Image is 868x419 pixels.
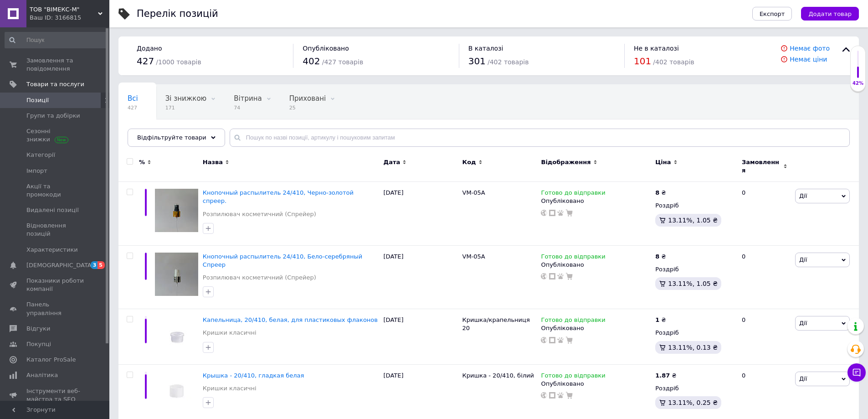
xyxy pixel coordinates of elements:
span: Додано [137,45,162,52]
span: Капельница, 20/410, белая, для пластиковых флаконов [203,316,378,323]
a: Розпилювач косметичний (Спрейер) [203,274,316,282]
span: / 402 товарів [653,58,694,66]
span: VM-05A [462,189,485,196]
span: / 402 товарів [488,58,529,66]
span: 13.11%, 0.13 ₴ [668,344,718,351]
span: Додати товар [808,10,852,17]
a: Кнопочный распылитель 24/410, Черно-золотой спреер. [203,189,354,204]
span: Показники роботи компанії [26,277,84,293]
span: / 1000 товарів [156,58,201,66]
span: Характеристики [26,246,78,254]
span: % [139,158,145,166]
span: Опубліковані [128,129,175,137]
button: Чат з покупцем [847,363,866,382]
div: Опубліковано [541,261,651,269]
span: Панель управління [26,300,84,317]
div: 0 [736,309,793,365]
div: Ваш ID: 3166815 [30,14,109,22]
span: Зі знижкою [165,94,206,103]
img: Кнопочный распылитель 24/410, Бело-серебряный Спреер [155,253,198,296]
span: Замовлення [742,158,781,175]
span: Аналітика [26,371,58,379]
span: Видалені позиції [26,206,79,214]
div: ₴ [655,316,666,324]
a: Немає ціни [790,56,827,63]
div: ₴ [655,189,666,197]
div: Перелік позицій [137,9,218,19]
span: Код [462,158,476,166]
input: Пошук [5,32,108,48]
span: Дата [384,158,401,166]
span: 301 [468,56,486,67]
span: Сезонні знижки [26,127,84,144]
span: Приховані [289,94,326,103]
b: 8 [655,253,659,260]
span: Всі [128,94,138,103]
span: Акції та промокоди [26,182,84,199]
a: Кришки класичні [203,329,257,337]
span: Ціна [655,158,671,166]
span: 171 [165,104,206,111]
button: Додати товар [801,7,859,21]
span: 427 [128,104,138,111]
span: Кришка - 20/410, білий [462,372,534,379]
span: Відновлення позицій [26,222,84,238]
div: [DATE] [381,245,460,309]
div: Роздріб [655,329,734,337]
span: 427 [137,56,154,67]
span: Готово до відправки [541,253,605,263]
a: Крышка - 20/410, гладкая белая [203,372,304,379]
span: Готово до відправки [541,372,605,382]
div: Опубліковано [541,380,651,388]
span: 25 [289,104,326,111]
span: 13.11%, 1.05 ₴ [668,217,718,224]
span: 5 [98,261,105,269]
b: 1 [655,316,659,323]
span: Замовлення та повідомлення [26,57,84,73]
span: Відфільтруйте товари [137,134,206,141]
div: 0 [736,182,793,246]
span: [DEMOGRAPHIC_DATA] [26,261,94,269]
a: Розпилювач косметичний (Спрейер) [203,210,316,218]
img: Крышка - 20/410, гладкая белая [155,372,198,409]
span: Готово до відправки [541,189,605,199]
span: Каталог ProSale [26,356,76,364]
a: Немає фото [790,45,830,52]
div: Опубліковано [541,324,651,332]
span: Кришка/крапельниця 20 [462,316,530,331]
span: Опубліковано [303,45,349,52]
b: 1.87 [655,372,670,379]
a: Кнопочный распылитель 24/410, Бело-серебряный Спреер [203,253,362,268]
span: Готово до відправки [541,316,605,326]
div: Опубліковано [541,197,651,205]
img: Кнопочный распылитель 24/410, Черно-золотой спреер. [155,189,198,232]
div: 0 [736,245,793,309]
span: Дії [799,192,807,199]
span: Назва [203,158,223,166]
span: / 427 товарів [322,58,363,66]
span: Відображення [541,158,591,166]
span: VM-05A [462,253,485,260]
span: ТОВ "ВІМЕКС-М" [30,5,98,14]
div: ₴ [655,253,666,261]
span: Не в каталозі [634,45,679,52]
span: Позиції [26,96,49,104]
span: 13.11%, 0.25 ₴ [668,399,718,406]
span: Відгуки [26,325,50,333]
div: Роздріб [655,265,734,274]
span: Покупці [26,340,51,348]
span: Категорії [26,151,55,159]
span: В каталозі [468,45,503,52]
span: Вітрина [234,94,262,103]
span: Товари та послуги [26,80,84,88]
span: 101 [634,56,651,67]
div: [DATE] [381,182,460,246]
span: Імпорт [26,167,47,175]
div: Роздріб [655,202,734,210]
div: Роздріб [655,384,734,393]
span: Інструменти веб-майстра та SEO [26,387,84,403]
span: Групи та добірки [26,112,80,120]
